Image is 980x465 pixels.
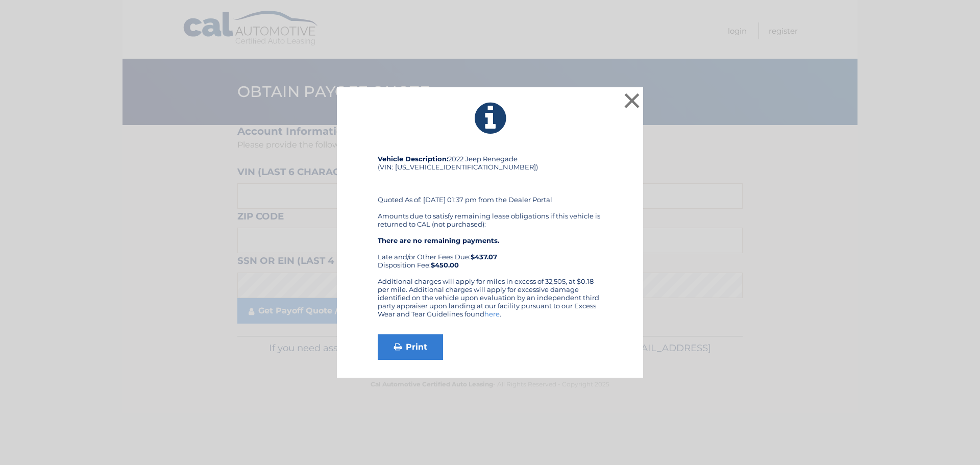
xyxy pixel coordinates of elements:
strong: Vehicle Description: [378,155,448,163]
div: Amounts due to satisfy remaining lease obligations if this vehicle is returned to CAL (not purcha... [378,212,602,269]
a: Print [378,334,443,360]
div: 2022 Jeep Renegade (VIN: [US_VEHICLE_IDENTIFICATION_NUMBER]) Quoted As of: [DATE] 01:37 pm from t... [378,155,602,277]
a: here [484,310,500,318]
button: × [622,90,642,111]
strong: There are no remaining payments. [378,236,499,244]
b: $437.07 [471,253,497,261]
strong: $450.00 [431,261,459,269]
div: Additional charges will apply for miles in excess of 32,505, at $0.18 per mile. Additional charge... [378,277,602,326]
